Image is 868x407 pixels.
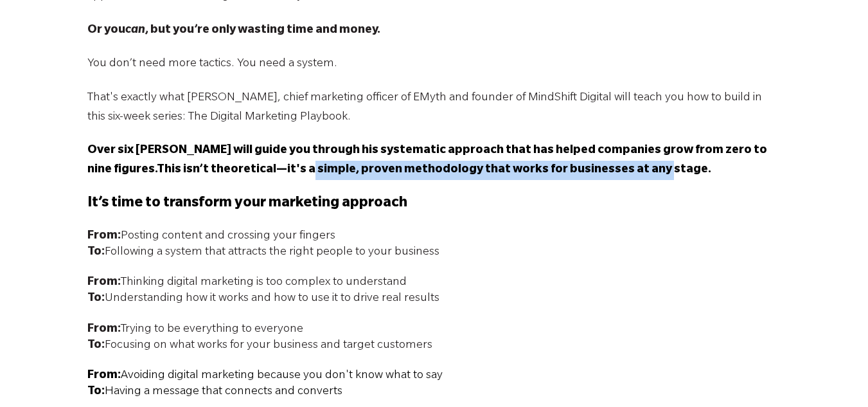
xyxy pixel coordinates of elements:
span: From: [87,370,121,383]
span: This isn’t theoretical—it's a simple, proven methodology that works for businesses at any stage. [157,164,711,177]
strong: To: [87,339,105,352]
span: Following a system that attracts the right people to your business [87,246,439,259]
strong: , but you’re only wasting time and money. [145,24,380,37]
span: Having a message that connects and converts [105,386,342,399]
strong: To: [87,293,105,305]
span: Trying to be everything to everyone [87,323,303,336]
span: Posting content and crossing your fingers [87,230,335,243]
span: Thinking digital marketing is too complex to understand [87,276,407,289]
strong: From: [87,230,121,243]
p: That's exactly what [PERSON_NAME], chief marketing officer of EMyth and founder of MindShift Digi... [87,89,781,127]
strong: From: [87,323,121,336]
strong: To: [87,246,105,259]
iframe: Chat Widget [804,345,868,407]
span: Understanding how it works and how to use it to drive real results [87,293,439,305]
span: Avoiding digital marketing because you don't know what to say [121,370,443,383]
strong: Or you [87,24,125,37]
strong: From: [87,276,121,289]
p: You don’t need more tactics. You need a system. [87,55,781,74]
em: can [125,24,145,37]
span: To: [87,386,105,399]
span: It’s time to transform your marketing approach [87,196,407,212]
span: Over six [PERSON_NAME] will guide you through his systematic approach that has helped companies g... [87,145,767,177]
span: Focusing on what works for your business and target customers [87,339,432,352]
